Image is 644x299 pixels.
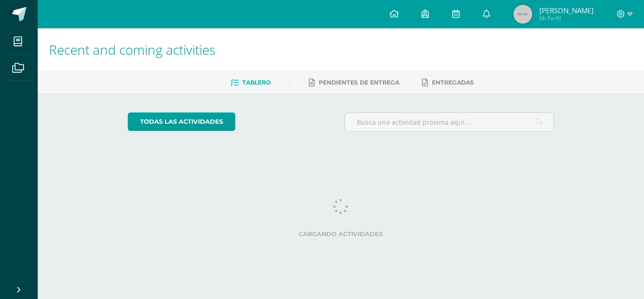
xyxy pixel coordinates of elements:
[49,41,215,59] span: Recent and coming activities
[432,79,474,86] span: Entregadas
[128,231,554,238] label: Cargando actividades
[539,6,594,15] span: [PERSON_NAME]
[319,79,399,86] span: Pendientes de entrega
[128,112,235,131] a: todas las Actividades
[309,75,399,90] a: Pendientes de entrega
[422,75,474,90] a: Entregadas
[242,79,271,86] span: Tablero
[539,14,594,22] span: Mi Perfil
[231,75,271,90] a: Tablero
[345,113,554,131] input: Busca una actividad próxima aquí...
[513,5,532,24] img: 45x45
